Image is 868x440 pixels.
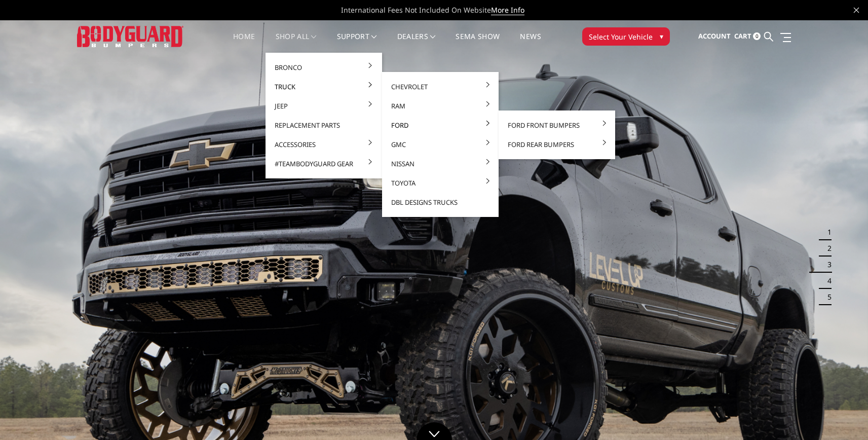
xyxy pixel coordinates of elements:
a: Dealers [397,33,436,53]
a: Support [337,33,377,53]
a: Ford Rear Bumpers [503,135,611,154]
img: BODYGUARD BUMPERS [77,26,183,47]
a: Click to Down [417,422,452,440]
a: Replacement Parts [270,116,378,135]
a: More Info [491,5,524,15]
a: SEMA Show [456,33,500,53]
a: Bronco [270,58,378,77]
span: ▾ [660,31,663,42]
a: Nissan [386,154,495,173]
a: Jeep [270,96,378,116]
a: Ford [386,116,495,135]
span: Select Your Vehicle [589,31,653,42]
a: #TeamBodyguard Gear [270,154,378,173]
span: 0 [753,32,761,40]
a: DBL Designs Trucks [386,193,495,212]
a: Accessories [270,135,378,154]
a: Cart 0 [734,23,761,50]
a: Truck [270,77,378,96]
a: Chevrolet [386,77,495,96]
a: GMC [386,135,495,154]
button: 3 of 5 [821,256,832,273]
a: Account [698,23,731,50]
a: News [520,33,541,53]
a: shop all [276,33,317,53]
button: Select Your Vehicle [582,27,670,46]
a: Ram [386,96,495,116]
button: 1 of 5 [821,224,832,240]
button: 5 of 5 [821,289,832,305]
a: Ford Front Bumpers [503,116,611,135]
span: Cart [734,31,751,41]
button: 4 of 5 [821,273,832,289]
span: Account [698,31,731,41]
button: 2 of 5 [821,240,832,256]
a: Toyota [386,173,495,193]
a: Home [233,33,255,53]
